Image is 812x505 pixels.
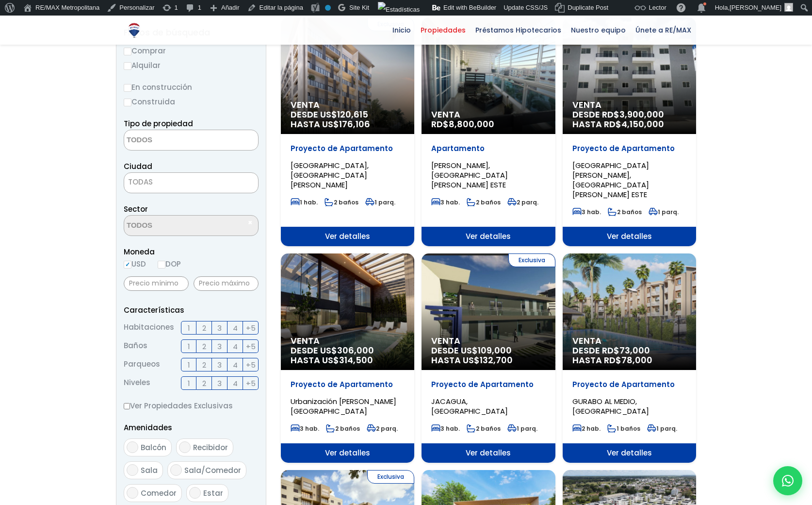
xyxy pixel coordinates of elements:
[217,377,222,389] span: 3
[367,470,414,484] span: Exclusiva
[339,118,370,130] span: 176,106
[124,59,259,71] label: Alquilar
[431,144,545,153] p: Apartamento
[422,227,555,246] span: Ver detalles
[467,424,501,433] span: 2 baños
[124,339,147,353] span: Baños
[128,177,153,187] span: TODAS
[281,253,414,463] a: Venta DESDE US$306,000 HASTA US$314,500 Proyecto de Apartamento Urbanización [PERSON_NAME][GEOGRA...
[431,396,508,416] span: JACAGUA, [GEOGRAPHIC_DATA]
[124,376,150,390] span: Niveles
[203,488,223,498] span: Estar
[619,344,650,356] span: 73,000
[422,253,555,463] a: Exclusiva Venta DESDE US$109,000 HASTA US$132,700 Proyecto de Apartamento JACAGUA, [GEOGRAPHIC_DA...
[572,160,649,200] span: [GEOGRAPHIC_DATA][PERSON_NAME], [GEOGRAPHIC_DATA][PERSON_NAME] ESTE
[124,403,130,409] input: Ver Propiedades Exclusivas
[202,322,206,334] span: 2
[471,16,566,45] a: Préstamos Hipotecarios
[339,354,373,366] span: 314,500
[326,424,360,433] span: 2 baños
[365,198,395,206] span: 1 parq.
[281,227,414,246] span: Ver detalles
[607,424,640,433] span: 1 baños
[291,110,405,129] span: DESDE US$
[124,400,259,412] label: Ver Propiedades Exclusivas
[124,246,259,258] span: Moneda
[572,110,686,129] span: DESDE RD$
[233,340,238,353] span: 4
[508,253,555,267] span: Exclusiva
[281,443,414,463] span: Ver detalles
[563,17,696,246] a: Venta DESDE RD$3,900,000 HASTA RD$4,150,000 Proyecto de Apartamento [GEOGRAPHIC_DATA][PERSON_NAME...
[619,108,664,120] span: 3,900,000
[188,377,190,389] span: 1
[563,227,696,246] span: Ver detalles
[467,198,501,206] span: 2 baños
[127,464,138,476] input: Sala
[631,23,696,37] span: Únete a RE/MAX
[124,96,259,108] label: Construida
[422,443,555,463] span: Ver detalles
[291,380,405,389] p: Proyecto de Apartamento
[124,84,131,92] input: En construcción
[246,377,256,389] span: +5
[217,322,222,334] span: 3
[631,16,696,45] a: Únete a RE/MAX
[124,99,131,106] input: Construida
[179,441,191,453] input: Recibidor
[572,346,686,365] span: DESDE RD$
[572,119,686,129] span: HASTA RD$
[124,81,259,93] label: En construcción
[233,377,238,389] span: 4
[188,340,190,353] span: 1
[621,354,652,366] span: 78,000
[572,380,686,389] p: Proyecto de Apartamento
[233,359,238,371] span: 4
[141,442,166,453] span: Balcón
[124,261,131,269] input: USD
[141,465,158,475] span: Sala
[730,4,781,11] span: [PERSON_NAME]
[188,322,190,334] span: 1
[337,344,374,356] span: 306,000
[124,421,259,434] p: Amenidades
[124,161,152,171] span: Ciudad
[126,22,143,39] img: Logo de REMAX
[291,160,369,190] span: [GEOGRAPHIC_DATA], [GEOGRAPHIC_DATA][PERSON_NAME]
[202,377,206,389] span: 2
[233,322,238,334] span: 4
[126,16,143,45] a: RE/MAX Metropolitana
[471,23,566,37] span: Préstamos Hipotecarios
[188,359,190,371] span: 1
[325,5,331,11] div: No indexar
[246,359,256,371] span: +5
[124,216,218,236] textarea: Search
[202,359,206,371] span: 2
[572,355,686,365] span: HASTA RD$
[431,346,545,365] span: DESDE US$
[649,208,679,216] span: 1 parq.
[158,261,165,269] input: DOP
[124,118,193,129] span: Tipo de propiedad
[194,276,259,291] input: Precio máximo
[246,340,256,353] span: +5
[184,465,241,475] span: Sala/Comedor
[291,336,405,346] span: Venta
[291,355,405,365] span: HASTA US$
[572,336,686,346] span: Venta
[337,108,368,120] span: 120,615
[572,424,601,433] span: 2 hab.
[367,424,398,433] span: 2 parq.
[431,110,545,119] span: Venta
[621,118,664,130] span: 4,150,000
[431,118,494,130] span: RD$
[431,160,508,190] span: [PERSON_NAME], [GEOGRAPHIC_DATA][PERSON_NAME] ESTE
[291,198,318,206] span: 1 hab.
[141,488,177,498] span: Comedor
[572,396,649,416] span: GURABO AL MEDIO, [GEOGRAPHIC_DATA]
[325,198,358,206] span: 2 baños
[349,4,369,11] span: Site Kit
[449,118,494,130] span: 8,800,000
[124,304,259,316] p: Características
[563,253,696,463] a: Venta DESDE RD$73,000 HASTA RD$78,000 Proyecto de Apartamento GURABO AL MEDIO, [GEOGRAPHIC_DATA] ...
